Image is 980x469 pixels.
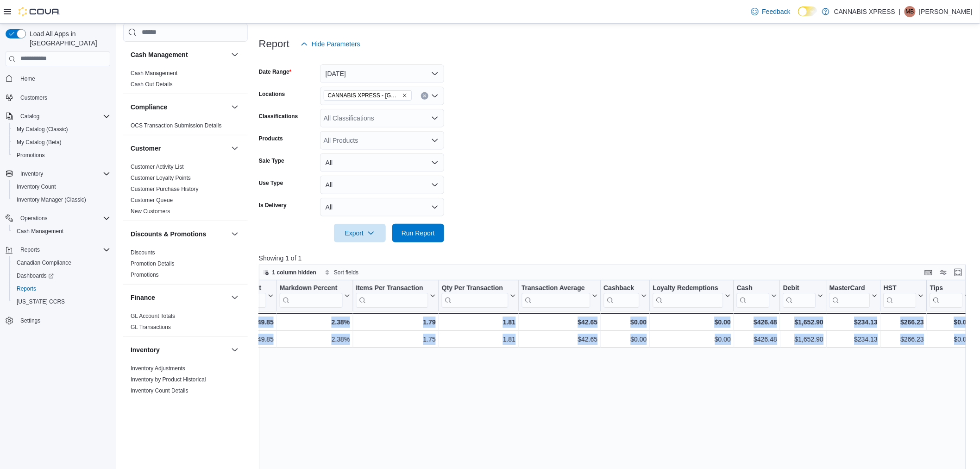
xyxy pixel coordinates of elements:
label: Is Delivery [259,202,287,209]
label: Classifications [259,113,298,120]
button: Reports [2,243,114,256]
h3: Report [259,38,289,50]
div: HST [884,284,917,292]
div: $42.65 [521,334,597,345]
button: Inventory [2,167,114,180]
span: Customer Activity List [131,163,184,171]
span: Reports [17,285,36,292]
a: GL Account Totals [131,313,175,319]
p: [PERSON_NAME] [919,6,973,17]
span: New Customers [131,208,170,215]
div: $1,652.90 [783,334,823,345]
span: Inventory [17,168,110,179]
span: My Catalog (Classic) [17,126,68,133]
span: Home [17,73,110,84]
div: MasterCard [829,284,870,292]
button: Settings [2,314,114,327]
button: Items Per Transaction [356,284,436,307]
div: Cash [737,284,770,307]
span: Catalog [20,113,39,120]
div: $0.00 [653,317,731,328]
button: Open list of options [431,114,439,122]
div: Total Discount [217,284,266,292]
span: Load All Apps in [GEOGRAPHIC_DATA] [26,29,110,48]
span: Inventory Count [13,181,110,192]
div: HST [884,284,917,307]
span: Promotions [17,152,45,159]
label: Locations [259,90,285,98]
button: Enter fullscreen [953,267,964,278]
button: Reports [9,282,114,295]
button: Catalog [17,111,43,122]
h3: Customer [131,144,161,153]
div: $266.23 [884,317,924,328]
div: Qty Per Transaction [442,284,508,307]
div: $1,652.90 [783,317,823,328]
button: Export [334,224,386,242]
button: Reports [17,244,44,255]
span: Hide Parameters [312,39,360,49]
a: Inventory Count Details [131,387,188,394]
span: Run Report [402,228,435,238]
span: Promotions [13,150,110,161]
div: $234.13 [829,317,878,328]
button: Compliance [131,102,227,112]
button: Promotions [9,149,114,162]
div: Cash [737,284,770,292]
a: Customer Loyalty Points [131,175,191,181]
button: Finance [229,292,240,303]
span: MB [906,6,914,17]
button: Inventory Count [9,180,114,193]
a: GL Transactions [131,324,171,330]
div: $234.13 [829,334,878,345]
a: Cash Management [13,226,67,237]
button: Loyalty Redemptions [653,284,731,307]
button: Customer [131,144,227,153]
span: Inventory Manager (Classic) [13,194,110,205]
div: $426.48 [737,317,777,328]
button: Keyboard shortcuts [923,267,934,278]
span: My Catalog (Classic) [13,124,110,135]
span: Operations [17,213,110,224]
button: Open list of options [431,92,439,100]
div: Transaction Average [521,284,590,292]
a: Canadian Compliance [13,257,75,268]
div: $266.23 [884,334,924,345]
button: Cash Management [229,49,240,60]
label: Sale Type [259,157,284,165]
label: Products [259,135,283,142]
div: $426.48 [737,334,777,345]
h3: Cash Management [131,50,188,59]
span: [US_STATE] CCRS [17,298,65,305]
a: Discounts [131,249,155,256]
span: Dashboards [17,272,54,279]
span: Customer Queue [131,196,173,204]
p: Showing 1 of 1 [259,254,974,263]
a: My Catalog (Beta) [13,137,65,148]
div: $0.00 [930,334,970,345]
span: Canadian Compliance [13,257,110,268]
div: Discounts & Promotions [123,247,248,284]
button: All [320,198,444,216]
span: My Catalog (Beta) [13,137,110,148]
button: Discounts & Promotions [131,229,227,239]
span: Settings [17,315,110,326]
label: Date Range [259,68,292,76]
span: Cash Management [131,70,177,77]
button: [US_STATE] CCRS [9,295,114,308]
span: Home [20,75,35,82]
span: Catalog [17,111,110,122]
button: Cash Management [9,225,114,238]
div: Debit [783,284,816,307]
button: Compliance [229,101,240,113]
div: $0.00 [930,317,970,328]
a: Customers [17,92,51,103]
button: Operations [2,212,114,225]
span: Cash Management [13,226,110,237]
div: 1.79 [356,317,436,328]
div: Tips [930,284,963,307]
div: $42.65 [521,317,597,328]
button: MasterCard [829,284,878,307]
div: -$49.85 [217,317,274,328]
